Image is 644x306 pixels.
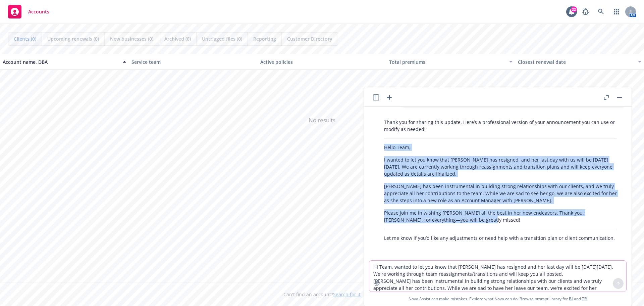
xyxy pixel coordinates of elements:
p: Hello Team, [384,144,617,151]
div: Service team [131,58,255,65]
button: Service team [129,54,258,70]
p: Please join me in wishing [PERSON_NAME] all the best in her new endeavors. Thank you, [PERSON_NAM... [384,209,617,223]
div: Account name, DBA [3,58,119,65]
a: BI [569,296,573,302]
span: Archived (0) [164,35,191,42]
span: Nova Assist can make mistakes. Explore what Nova can do: Browse prompt library for and [409,292,587,306]
p: [PERSON_NAME] has been instrumental in building strong relationships with our clients, and we tru... [384,183,617,204]
div: Closest renewal date [518,58,634,65]
button: Total premiums [386,54,515,70]
span: Accounts [28,9,49,14]
span: Upcoming renewals (0) [47,35,99,42]
p: Thank you for sharing this update. Here’s a professional version of your announcement you can use... [384,119,617,133]
a: Accounts [5,2,52,21]
span: Reporting [253,35,276,42]
span: Clients (0) [14,35,36,42]
p: I wanted to let you know that [PERSON_NAME] has resigned, and her last day with us will be [DATE]... [384,156,617,177]
div: Active policies [260,58,384,65]
span: Can't find an account? [283,291,361,298]
span: Untriaged files (0) [202,35,242,42]
a: Search [594,5,608,18]
div: Total premiums [389,58,505,65]
div: 22 [571,6,577,12]
a: Search for it [333,291,361,298]
span: New businesses (0) [110,35,153,42]
a: Report a Bug [579,5,592,18]
span: Customer Directory [287,35,332,42]
a: Switch app [610,5,623,18]
a: TR [582,296,587,302]
button: Active policies [258,54,386,70]
p: Let me know if you’d like any adjustments or need help with a transition plan or client communica... [384,234,617,242]
button: Closest renewal date [515,54,644,70]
